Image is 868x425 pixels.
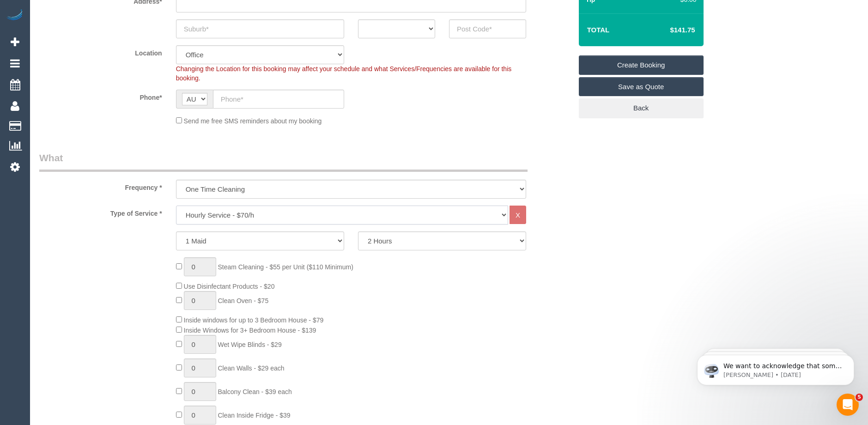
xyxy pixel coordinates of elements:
a: Save as Quote [579,77,704,97]
label: Frequency * [32,180,169,192]
strong: Total [587,26,610,34]
img: Automaid Logo [6,9,24,22]
span: Balcony Clean - $39 each [218,388,291,395]
span: Use Disinfectant Products - $20 [184,283,275,290]
a: Create Booking [579,55,704,75]
input: Suburb* [176,19,344,38]
input: Post Code* [449,19,526,38]
legend: What [39,151,528,172]
label: Phone* [32,90,169,102]
span: We want to acknowledge that some users may be experiencing lag or slower performance in our softw... [40,27,159,153]
label: Location [32,45,169,58]
span: Steam Cleaning - $55 per Unit ($110 Minimum) [218,263,353,271]
span: Wet Wipe Blinds - $29 [218,341,281,348]
p: Message from Ellie, sent 1w ago [40,36,159,44]
span: Changing the Location for this booking may affect your schedule and what Services/Frequencies are... [176,65,512,82]
label: Type of Service * [32,206,169,218]
iframe: Intercom notifications message [683,335,868,400]
input: Phone* [213,90,344,109]
span: Inside windows for up to 3 Bedroom House - $79 [184,316,324,324]
a: Back [579,98,704,118]
span: 5 [856,394,863,401]
iframe: Intercom live chat [837,394,859,416]
span: Clean Inside Fridge - $39 [218,412,290,419]
span: Send me free SMS reminders about my booking [184,117,322,125]
span: Clean Oven - $75 [218,297,268,304]
h4: $141.75 [642,26,695,34]
span: Inside Windows for 3+ Bedroom House - $139 [184,327,316,334]
span: Clean Walls - $29 each [218,364,284,372]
